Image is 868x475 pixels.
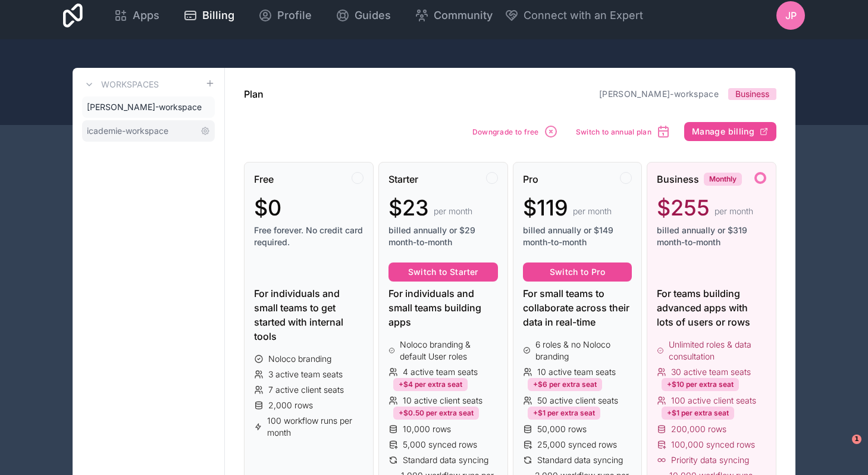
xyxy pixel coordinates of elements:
span: Manage billing [692,126,754,137]
span: $119 [523,196,568,220]
span: Noloco branding & default User roles [400,339,498,362]
button: Switch to annual plan [572,120,675,143]
button: Downgrade to free [468,120,562,143]
span: 100 workflow runs per month [267,415,364,439]
span: 2,000 rows [268,399,313,411]
span: billed annually or $29 month-to-month [388,224,498,248]
div: +$1 per extra seat [528,407,600,420]
span: $0 [254,196,281,220]
span: 1 [852,435,861,444]
div: +$4 per extra seat [393,378,468,391]
span: $23 [388,196,429,220]
span: Switch to annual plan [576,127,651,136]
div: For individuals and small teams building apps [388,286,498,329]
span: $255 [657,196,710,220]
span: Standard data syncing [403,454,488,466]
h1: Plan [244,87,264,101]
span: Starter [388,172,418,186]
span: per month [434,205,472,217]
span: 10,000 rows [403,423,451,435]
a: icademie-workspace [82,120,215,142]
span: per month [573,205,612,217]
span: 100 active client seats [671,395,756,407]
div: For individuals and small teams to get started with internal tools [254,286,364,343]
div: For small teams to collaborate across their data in real-time [523,286,632,329]
span: 6 roles & no Noloco branding [535,339,632,362]
iframe: Intercom live chat [828,435,856,463]
span: 10 active client seats [403,395,482,407]
span: Unlimited roles & data consultation [669,339,766,362]
span: JP [785,8,797,23]
span: Apps [133,7,159,24]
div: For teams building advanced apps with lots of users or rows [657,286,766,329]
button: Manage billing [684,122,776,141]
div: +$10 per extra seat [662,378,739,391]
span: Downgrade to free [472,127,539,136]
a: Billing [174,2,244,29]
span: Noloco branding [268,353,331,365]
span: Pro [523,172,538,186]
span: Business [657,172,699,186]
span: 3 active team seats [268,368,343,380]
div: Monthly [704,173,742,186]
span: Guides [355,7,391,24]
span: 10 active team seats [537,366,616,378]
span: Connect with an Expert [524,7,643,24]
button: Connect with an Expert [504,7,643,24]
span: 4 active team seats [403,366,478,378]
span: 200,000 rows [671,423,726,435]
span: 100,000 synced rows [671,439,755,451]
span: Free [254,172,274,186]
span: Free forever. No credit card required. [254,224,364,248]
a: Community [405,2,502,29]
h3: Workspaces [101,79,159,90]
a: [PERSON_NAME]-workspace [82,96,215,118]
a: Workspaces [82,77,159,92]
span: Community [434,7,493,24]
a: [PERSON_NAME]-workspace [599,89,719,99]
span: 30 active team seats [671,366,751,378]
span: billed annually or $149 month-to-month [523,224,632,248]
a: Guides [326,2,400,29]
span: Priority data syncing [671,454,749,466]
span: Profile [277,7,312,24]
span: [PERSON_NAME]-workspace [87,101,202,113]
span: 5,000 synced rows [403,439,477,451]
button: Switch to Starter [388,262,498,282]
span: per month [715,205,753,217]
a: Apps [104,2,169,29]
a: Profile [249,2,321,29]
span: billed annually or $319 month-to-month [657,224,766,248]
div: +$0.50 per extra seat [393,407,479,420]
div: +$6 per extra seat [528,378,602,391]
span: icademie-workspace [87,125,168,137]
div: +$1 per extra seat [662,407,734,420]
span: 50 active client seats [537,395,618,407]
span: 7 active client seats [268,384,344,396]
span: 50,000 rows [537,423,587,435]
span: Business [735,88,769,100]
span: Billing [202,7,234,24]
button: Switch to Pro [523,262,632,282]
span: Standard data syncing [537,454,623,466]
span: 25,000 synced rows [537,439,617,451]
